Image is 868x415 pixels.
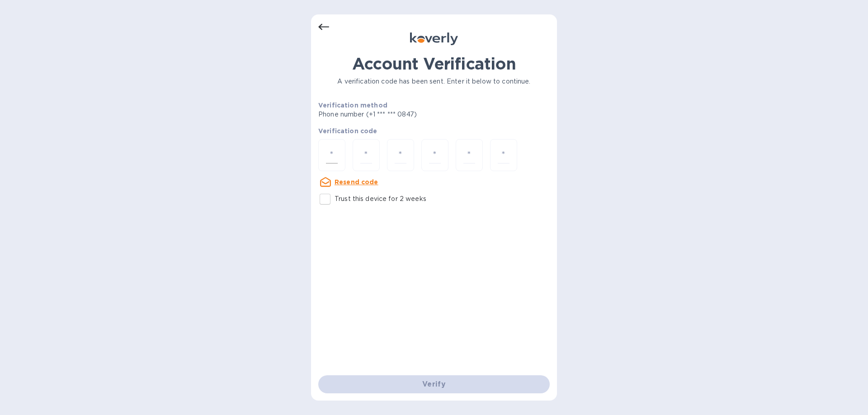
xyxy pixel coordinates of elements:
h1: Account Verification [318,54,550,73]
p: A verification code has been sent. Enter it below to continue. [318,77,550,86]
p: Phone number (+1 *** *** 0847) [318,110,486,119]
u: Resend code [335,178,378,186]
p: Verification code [318,126,550,135]
p: Trust this device for 2 weeks [335,194,426,204]
b: Verification method [318,102,387,109]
